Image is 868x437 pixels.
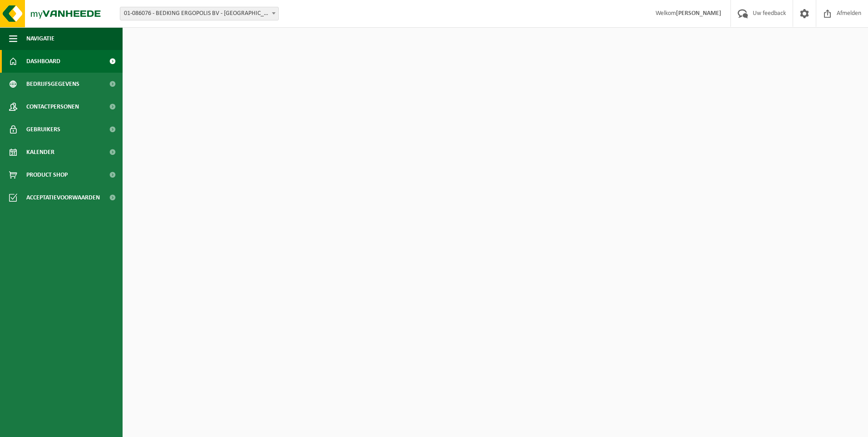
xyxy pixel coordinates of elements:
[26,95,79,118] span: Contactpersonen
[26,50,60,73] span: Dashboard
[676,10,721,17] strong: [PERSON_NAME]
[26,164,68,186] span: Product Shop
[26,73,79,95] span: Bedrijfsgegevens
[26,186,100,209] span: Acceptatievoorwaarden
[26,118,60,141] span: Gebruikers
[120,7,278,20] span: 01-086076 - BEDKING ERGOPOLIS BV - BOORTMEERBEEK
[120,7,279,20] span: 01-086076 - BEDKING ERGOPOLIS BV - BOORTMEERBEEK
[26,141,54,164] span: Kalender
[26,27,54,50] span: Navigatie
